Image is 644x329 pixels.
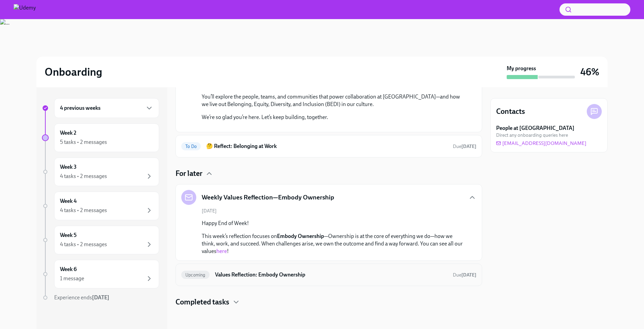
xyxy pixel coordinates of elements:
h6: Week 6 [60,266,77,273]
strong: People at [GEOGRAPHIC_DATA] [496,124,574,132]
span: August 25th, 2025 00:00 [453,272,476,278]
a: To Do🤔 Reflect: Belonging at WorkDue[DATE] [181,141,476,152]
a: Week 25 tasks • 2 messages [42,123,159,152]
span: Upcoming [181,272,210,278]
span: Due [453,272,476,278]
h6: Week 2 [60,129,76,137]
h6: Week 5 [60,231,77,239]
span: Due [453,144,476,149]
span: August 23rd, 2025 00:00 [453,143,476,150]
div: 4 tasks • 2 messages [60,241,107,248]
span: Experience ends [54,294,109,301]
a: [EMAIL_ADDRESS][DOMAIN_NAME] [496,140,586,147]
a: Week 34 tasks • 2 messages [42,158,159,186]
h6: Week 4 [60,197,77,205]
a: UpcomingValues Reflection: Embody OwnershipDue[DATE] [181,269,476,280]
div: For later [175,168,482,179]
span: [DATE] [202,208,217,214]
h3: 46% [580,66,599,78]
h5: Weekly Values Reflection—Embody Ownership [202,193,334,202]
a: Week 44 tasks • 2 messages [42,192,159,220]
img: Udemy [14,4,36,15]
h6: 4 previous weeks [60,104,101,112]
p: You’ll explore the people, teams, and communities that power collaboration at [GEOGRAPHIC_DATA]—a... [202,93,465,108]
strong: [DATE] [461,272,476,278]
a: Week 54 tasks • 2 messages [42,226,159,254]
h4: For later [175,168,202,179]
strong: My progress [507,65,536,72]
strong: [DATE] [461,144,476,149]
span: Direct any onboarding queries here [496,132,568,138]
div: 5 tasks • 2 messages [60,138,107,146]
div: 1 message [60,275,84,282]
strong: [DATE] [92,294,109,301]
p: This week’s reflection focuses on —Ownership is at the core of everything we do—how we think, wor... [202,233,465,255]
strong: Embody Ownership [277,233,324,239]
div: 4 tasks • 2 messages [60,173,107,180]
h6: 🤔 Reflect: Belonging at Work [206,143,447,150]
p: We’re so glad you’re here. Let’s keep building, together. [202,114,465,121]
a: Week 61 message [42,260,159,288]
span: To Do [181,144,201,149]
h4: Contacts [496,106,525,117]
div: 4 previous weeks [54,98,159,118]
div: Completed tasks [175,297,482,307]
div: 4 tasks • 2 messages [60,207,107,214]
h2: Onboarding [45,65,102,79]
p: Happy End of Week! [202,220,465,227]
a: here [216,248,227,254]
h6: Week 3 [60,163,77,171]
h4: Completed tasks [175,297,229,307]
h6: Values Reflection: Embody Ownership [215,271,447,279]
